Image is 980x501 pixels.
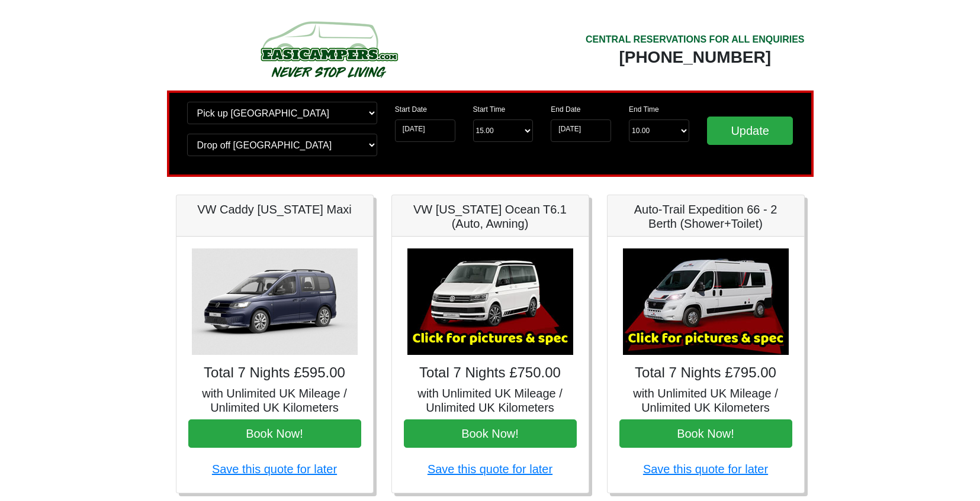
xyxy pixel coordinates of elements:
label: Start Time [473,104,506,115]
button: Book Now! [188,419,361,448]
h4: Total 7 Nights £750.00 [404,364,577,382]
h4: Total 7 Nights £595.00 [188,364,361,382]
a: Save this quote for later [643,463,768,476]
h5: with Unlimited UK Mileage / Unlimited UK Kilometers [619,386,792,415]
img: VW Caddy California Maxi [192,248,358,355]
h5: with Unlimited UK Mileage / Unlimited UK Kilometers [404,386,577,415]
div: CENTRAL RESERVATIONS FOR ALL ENQUIRIES [586,33,805,47]
img: VW California Ocean T6.1 (Auto, Awning) [407,248,573,355]
a: Save this quote for later [212,463,337,476]
label: End Date [551,104,580,115]
div: [PHONE_NUMBER] [586,47,805,68]
input: Return Date [551,119,611,142]
label: Start Date [395,104,427,115]
button: Book Now! [404,419,577,448]
h5: Auto-Trail Expedition 66 - 2 Berth (Shower+Toilet) [619,202,792,231]
label: End Time [629,104,659,115]
img: campers-checkout-logo.png [216,17,441,82]
h5: VW Caddy [US_STATE] Maxi [188,202,361,216]
input: Start Date [395,119,455,142]
h4: Total 7 Nights £795.00 [619,364,792,382]
h5: with Unlimited UK Mileage / Unlimited UK Kilometers [188,386,361,415]
input: Update [707,117,793,145]
button: Book Now! [619,419,792,448]
a: Save this quote for later [428,463,552,476]
img: Auto-Trail Expedition 66 - 2 Berth (Shower+Toilet) [623,248,789,355]
h5: VW [US_STATE] Ocean T6.1 (Auto, Awning) [404,202,577,231]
